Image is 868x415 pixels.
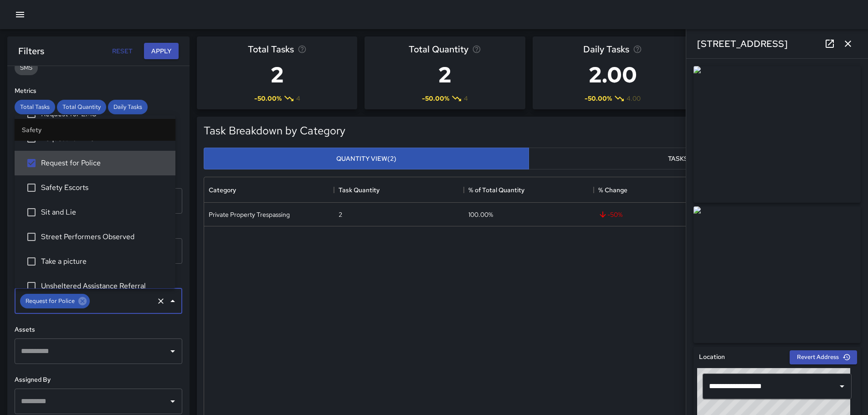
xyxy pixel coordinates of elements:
[209,177,236,203] div: Category
[633,45,642,54] svg: Average number of tasks per day in the selected period, compared to the previous period.
[108,103,148,111] span: Daily Tasks
[468,210,493,219] div: 100.00%
[254,94,282,103] span: -50.00 %
[339,177,380,203] div: Task Quantity
[248,42,294,56] span: Total Tasks
[585,94,612,103] span: -50.00 %
[529,148,854,170] button: Tasks View(2)
[598,177,627,203] div: % Change
[18,44,44,58] h6: Filters
[296,94,300,103] span: 4
[468,177,524,203] div: % of Total Quantity
[15,325,182,335] h6: Assets
[583,56,642,93] h3: 2.00
[41,207,168,218] span: Sit and Lie
[144,43,179,60] button: Apply
[41,281,168,292] span: Unsheltered Assistance Referral
[41,182,168,193] span: Safety Escorts
[298,45,307,54] svg: Total number of tasks in the selected period, compared to the previous period.
[464,94,468,103] span: 4
[598,210,622,219] span: -50 %
[20,296,80,306] span: Request for Police
[154,295,167,307] button: Clear
[108,100,148,114] div: Daily Tasks
[464,177,594,203] div: % of Total Quantity
[15,86,182,96] h6: Metrics
[41,158,168,169] span: Request for Police
[209,210,290,219] div: Private Property Trespassing
[594,177,724,203] div: % Change
[409,56,481,93] h3: 2
[15,100,55,114] div: Total Tasks
[422,94,449,103] span: -50.00 %
[472,45,481,54] svg: Total task quantity in the selected period, compared to the previous period.
[108,43,137,60] button: Reset
[339,210,342,219] div: 2
[627,94,641,103] span: 4.00
[15,103,55,111] span: Total Tasks
[204,123,345,138] h5: Task Breakdown by Category
[15,64,38,72] span: SMS
[204,148,529,170] button: Quantity View(2)
[166,295,179,307] button: Close
[57,100,106,114] div: Total Quantity
[166,395,179,408] button: Open
[15,61,38,75] div: SMS
[41,256,168,267] span: Take a picture
[166,345,179,358] button: Open
[248,56,307,93] h3: 2
[15,375,182,385] h6: Assigned By
[41,231,168,242] span: Street Performers Observed
[20,294,90,308] div: Request for Police
[583,42,629,56] span: Daily Tasks
[204,177,334,203] div: Category
[15,119,175,141] li: Safety
[409,42,468,56] span: Total Quantity
[334,177,464,203] div: Task Quantity
[57,103,106,111] span: Total Quantity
